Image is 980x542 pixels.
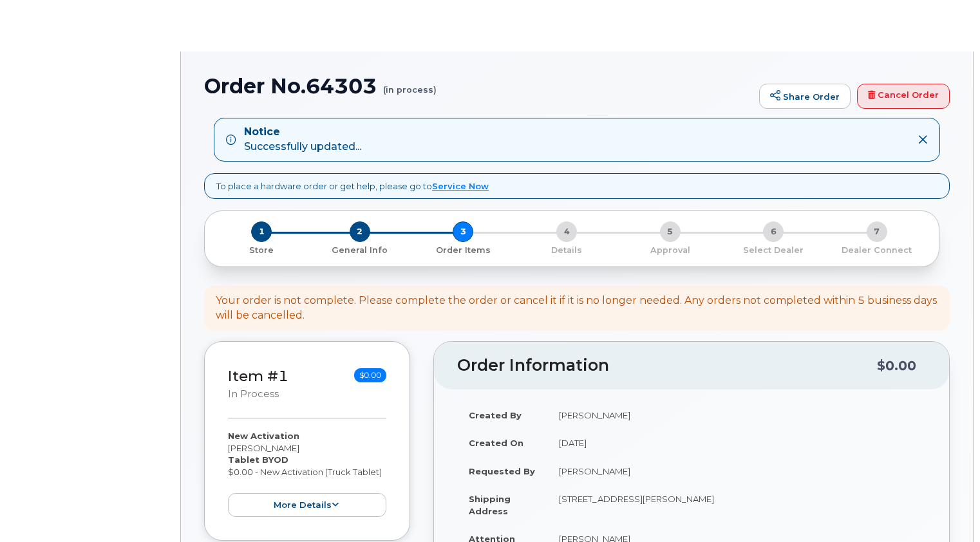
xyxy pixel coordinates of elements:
td: [PERSON_NAME] [547,401,926,429]
p: Store [220,245,303,256]
h2: Order Information [457,357,877,375]
a: 1 Store [215,242,308,256]
strong: Requested By [469,466,535,476]
div: Successfully updated... [244,125,361,154]
h1: Order No.64303 [204,75,753,97]
td: [STREET_ADDRESS][PERSON_NAME] [547,485,926,525]
strong: Created On [469,438,523,448]
strong: New Activation [228,431,299,441]
a: Item #1 [228,367,288,385]
p: To place a hardware order or get help, please go to [216,180,489,192]
a: Cancel Order [857,84,950,109]
small: in process [228,388,279,400]
strong: Tablet BYOD [228,454,288,465]
span: 1 [251,221,272,242]
button: more details [228,493,386,517]
p: General Info [314,245,407,256]
span: 2 [350,221,370,242]
div: $0.00 [877,353,916,378]
td: [DATE] [547,429,926,457]
a: Share Order [759,84,851,109]
strong: Shipping Address [469,494,511,516]
strong: Notice [244,125,361,140]
td: [PERSON_NAME] [547,457,926,485]
a: 2 General Info [308,242,412,256]
div: Your order is not complete. Please complete the order or cancel it if it is no longer needed. Any... [216,294,938,323]
small: (in process) [383,75,437,95]
div: [PERSON_NAME] $0.00 - New Activation (Truck Tablet) [228,430,386,517]
span: $0.00 [354,368,386,382]
strong: Created By [469,410,522,420]
a: Service Now [432,181,489,191]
